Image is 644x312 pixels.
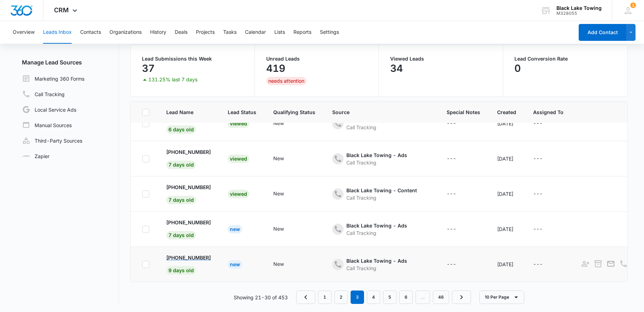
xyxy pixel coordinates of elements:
[533,155,543,163] div: ---
[228,191,249,197] a: Viewed
[479,291,524,304] button: 10 Per Page
[293,21,311,44] button: Reports
[497,261,516,268] div: [DATE]
[228,155,249,163] div: Viewed
[296,291,471,304] nav: Pagination
[273,155,297,163] div: - - Select to Edit Field
[433,291,449,304] a: Page 46
[497,120,516,127] div: [DATE]
[22,136,82,145] a: Third-Party Sources
[533,108,563,116] span: Assigned To
[579,24,626,41] button: Add Contact
[346,159,407,166] div: Call Tracking
[228,190,249,198] div: Viewed
[367,291,380,304] a: Page 4
[447,119,469,128] div: - - Select to Edit Field
[630,2,636,8] div: notifications count
[166,266,196,275] span: 9 days old
[245,21,266,44] button: Calendar
[346,124,407,131] div: Call Tracking
[166,254,211,273] a: [PHONE_NUMBER]9 days old
[228,260,242,269] div: New
[332,222,420,237] div: - - Select to Edit Field
[332,151,420,166] div: - - Select to Edit Field
[22,105,76,114] a: Local Service Ads
[332,257,420,272] div: - - Select to Edit Field
[556,5,602,11] div: account name
[346,151,407,159] div: Black Lake Towing - Ads
[332,187,430,201] div: - - Select to Edit Field
[266,77,306,85] div: needs attention
[452,291,471,304] a: Next Page
[533,155,555,163] div: - - Select to Edit Field
[318,291,332,304] a: Page 1
[13,21,35,44] button: Overview
[383,291,396,304] a: Page 5
[22,152,49,160] a: Zapier
[533,225,555,233] div: - - Select to Edit Field
[273,225,284,232] div: New
[228,119,249,128] div: Viewed
[447,108,480,116] span: Special Notes
[497,225,516,233] div: [DATE]
[266,63,285,74] p: 419
[351,291,364,304] em: 3
[447,155,456,163] div: ---
[497,155,516,162] div: [DATE]
[166,125,196,134] span: 6 days old
[228,108,256,116] span: Lead Status
[533,260,555,269] div: - - Select to Edit Field
[166,148,211,168] a: [PHONE_NUMBER]7 days old
[514,56,616,61] p: Lead Conversion Rate
[166,148,211,156] p: [PHONE_NUMBER]
[142,56,243,61] p: Lead Submissions this Week
[447,225,469,233] div: - - Select to Edit Field
[166,219,211,238] a: [PHONE_NUMBER]7 days old
[447,260,469,269] div: - - Select to Edit Field
[54,6,69,14] span: CRM
[334,291,348,304] a: Page 2
[332,116,420,131] div: - - Select to Edit Field
[320,21,339,44] button: Settings
[390,56,491,61] p: Viewed Leads
[22,121,72,129] a: Manual Sources
[228,226,242,232] a: New
[533,260,543,269] div: ---
[296,291,315,304] a: Previous Page
[497,108,516,116] span: Created
[274,21,285,44] button: Lists
[273,155,284,162] div: New
[533,190,555,198] div: - - Select to Edit Field
[16,58,119,67] h3: Manage Lead Sources
[166,183,211,191] p: [PHONE_NUMBER]
[223,21,237,44] button: Tasks
[273,190,284,197] div: New
[175,21,187,44] button: Deals
[533,225,543,233] div: ---
[166,161,196,169] span: 7 days old
[447,260,456,269] div: ---
[148,77,197,82] p: 131.25% last 7 days
[390,63,403,74] p: 34
[346,194,417,201] div: Call Tracking
[166,196,196,204] span: 7 days old
[228,261,242,267] a: New
[166,219,211,226] p: [PHONE_NUMBER]
[447,119,456,128] div: ---
[142,63,155,74] p: 37
[234,294,288,301] p: Showing 21-30 of 453
[346,187,417,194] div: Black Lake Towing - Content
[266,56,368,61] p: Unread Leads
[273,190,297,198] div: - - Select to Edit Field
[166,183,211,203] a: [PHONE_NUMBER]7 days old
[166,108,211,116] span: Lead Name
[273,119,297,128] div: - - Select to Edit Field
[556,11,602,16] div: account id
[346,229,407,237] div: Call Tracking
[533,190,543,198] div: ---
[166,113,211,132] a: [PHONE_NUMBER]6 days old
[228,225,242,233] div: New
[150,21,166,44] button: History
[332,108,430,116] span: Source
[619,259,628,269] button: Call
